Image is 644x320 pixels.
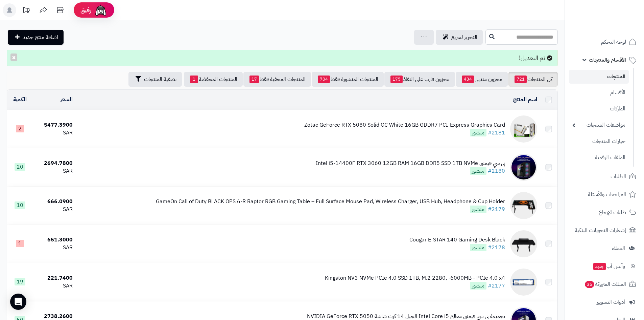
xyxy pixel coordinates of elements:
span: منشور [470,129,486,136]
div: Zotac GeForce RTX 5080 Solid OC White 16GB GDDR7 PCI-Express Graphics Card [304,121,505,129]
a: الماركات [569,102,629,116]
span: 17 [249,76,259,83]
span: اضافة منتج جديد [23,33,58,41]
span: رفيق [80,6,91,14]
span: جديد [593,263,606,270]
div: 2694.7800 [36,159,73,167]
a: الطلبات [569,168,640,185]
span: لوحة التحكم [601,37,626,47]
a: اسم المنتج [513,95,537,104]
button: × [10,54,17,61]
a: الملفات الرقمية [569,150,629,165]
div: SAR [36,206,73,213]
a: لوحة التحكم [569,34,640,50]
div: 221.7400 [36,274,73,282]
span: 1 [190,76,198,83]
div: بي سي قيمنق Intel i5-14400F RTX 3060 12GB RAM 16GB DDR5 SSD 1TB NVMe [316,159,505,167]
a: التحرير لسريع [436,30,483,45]
a: خيارات المنتجات [569,134,629,149]
span: 2 [16,125,24,132]
div: SAR [36,244,73,252]
span: الطلبات [611,172,626,181]
button: تصفية المنتجات [128,72,182,87]
div: SAR [36,129,73,137]
a: الكمية [13,95,27,104]
a: وآتس آبجديد [569,258,640,274]
a: #2180 [488,167,505,175]
a: طلبات الإرجاع [569,204,640,220]
img: ai-face.png [94,3,108,17]
div: SAR [36,282,73,290]
img: Cougar E-STAR 140 Gaming Desk Black [510,230,537,257]
div: Kingston NV3 NVMe PCIe 4.0 SSD 1TB, M.2 2280, -6000MB - PCIe 4.0 x4 [325,274,505,282]
span: وآتس آب [593,261,625,271]
a: كل المنتجات721 [508,72,558,87]
span: إشعارات التحويلات البنكية [575,226,626,235]
span: 35 [585,281,594,288]
div: SAR [36,167,73,175]
div: 666.0900 [36,198,73,206]
span: 10 [15,201,25,209]
span: 704 [318,76,330,83]
span: منشور [470,282,486,290]
span: منشور [470,244,486,251]
span: الأقسام والمنتجات [589,55,626,65]
span: منشور [470,206,486,213]
a: المراجعات والأسئلة [569,186,640,202]
span: التحرير لسريع [451,33,477,41]
span: منشور [470,167,486,175]
div: Cougar E-STAR 140 Gaming Desk Black [409,236,505,244]
span: 434 [462,76,474,83]
a: السعر [60,95,73,104]
a: المنتجات المنشورة فقط704 [312,72,384,87]
a: السلات المتروكة35 [569,276,640,292]
span: العملاء [612,243,625,253]
div: Open Intercom Messenger [10,294,26,310]
a: #2181 [488,129,505,137]
img: logo-2.png [598,19,638,33]
a: اضافة منتج جديد [8,30,64,45]
a: المنتجات [569,70,629,84]
span: 20 [15,163,25,171]
img: Zotac GeForce RTX 5080 Solid OC White 16GB GDDR7 PCI-Express Graphics Card [510,115,537,143]
a: #2177 [488,282,505,290]
a: المنتجات المخفية فقط17 [243,72,311,87]
span: 721 [515,76,527,83]
img: GameOn Call of Duty BLACK OPS 6-R Raptor RGB Gaming Table – Full Surface Mouse Pad, Wireless Char... [510,192,537,219]
a: مواصفات المنتجات [569,118,629,132]
a: #2178 [488,243,505,252]
span: تصفية المنتجات [144,75,176,83]
span: أدوات التسويق [596,297,625,307]
div: GameOn Call of Duty BLACK OPS 6-R Raptor RGB Gaming Table – Full Surface Mouse Pad, Wireless Char... [156,198,505,206]
span: 1 [16,240,24,247]
a: أدوات التسويق [569,294,640,310]
a: #2179 [488,205,505,213]
a: مخزون قارب على النفاذ175 [384,72,455,87]
img: Kingston NV3 NVMe PCIe 4.0 SSD 1TB, M.2 2280, -6000MB - PCIe 4.0 x4 [510,269,537,296]
span: السلات المتروكة [584,279,626,289]
a: تحديثات المنصة [18,3,35,19]
a: المنتجات المخفضة1 [184,72,243,87]
a: مخزون منتهي434 [456,72,508,87]
a: الأقسام [569,85,629,100]
span: 175 [390,76,403,83]
a: العملاء [569,240,640,256]
span: 19 [15,278,25,285]
span: طلبات الإرجاع [599,208,626,217]
div: 651.3000 [36,236,73,244]
a: إشعارات التحويلات البنكية [569,222,640,238]
div: 5477.3900 [36,121,73,129]
div: تم التعديل! [7,50,558,66]
span: المراجعات والأسئلة [588,190,626,199]
img: بي سي قيمنق Intel i5-14400F RTX 3060 12GB RAM 16GB DDR5 SSD 1TB NVMe [510,154,537,181]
